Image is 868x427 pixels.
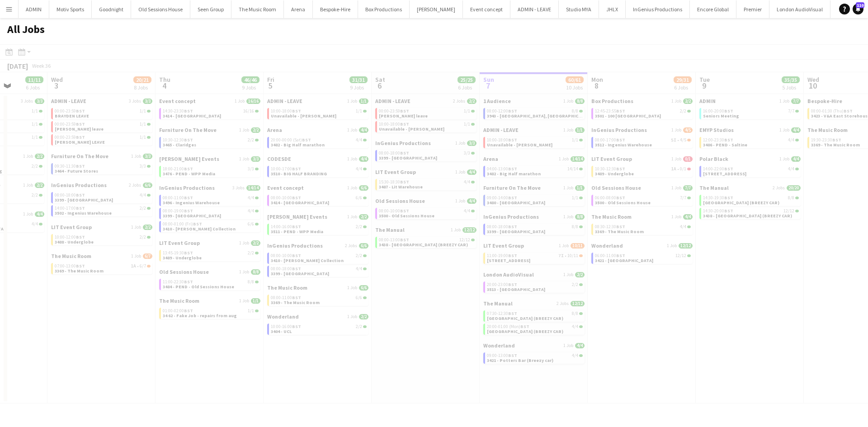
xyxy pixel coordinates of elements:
[856,2,864,8] span: 110
[463,0,510,18] button: Event concept
[769,0,830,18] button: London AudioVisual
[559,0,599,18] button: Studio MYA
[626,0,690,18] button: InGenius Productions
[190,0,231,18] button: Seen Group
[49,0,92,18] button: Motiv Sports
[131,0,190,18] button: Old Sessions House
[231,0,284,18] button: The Music Room
[284,0,313,18] button: Arena
[510,0,559,18] button: ADMIN - LEAVE
[358,0,410,18] button: Box Productions
[92,0,131,18] button: Goodnight
[313,0,358,18] button: Bespoke-Hire
[690,0,736,18] button: Encore Global
[599,0,626,18] button: JHLX
[853,4,863,14] a: 110
[410,0,463,18] button: [PERSON_NAME]
[736,0,769,18] button: Premier
[19,0,49,18] button: ADMIN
